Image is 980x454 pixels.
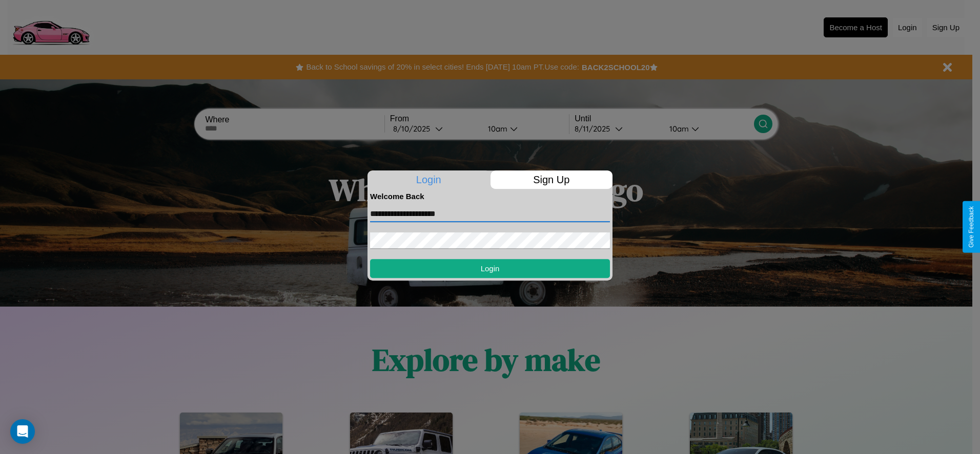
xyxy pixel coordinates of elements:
[370,259,610,278] button: Login
[968,206,975,248] div: Give Feedback
[10,419,35,444] div: Open Intercom Messenger
[491,170,613,189] p: Sign Up
[370,192,610,201] h4: Welcome Back
[367,170,490,189] p: Login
